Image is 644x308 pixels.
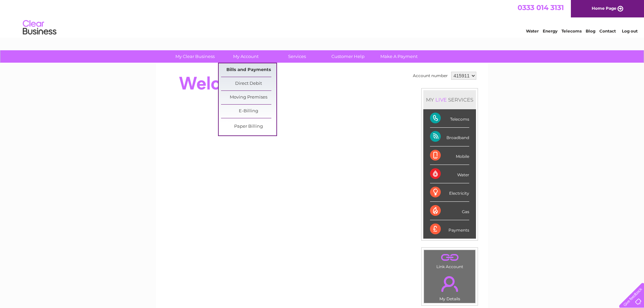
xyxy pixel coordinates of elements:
[430,183,469,202] div: Electricity
[22,17,57,38] img: logo.png
[430,220,469,238] div: Payments
[411,70,449,81] td: Account number
[599,28,616,34] a: Contact
[430,165,469,183] div: Water
[430,146,469,165] div: Mobile
[434,97,448,103] div: LIVE
[221,120,276,133] a: Paper Billing
[221,77,276,90] a: Direct Debit
[430,202,469,220] div: Gas
[218,50,274,63] a: My Account
[221,91,276,104] a: Moving Premises
[430,109,469,128] div: Telecoms
[269,50,325,63] a: Services
[221,63,276,77] a: Bills and Payments
[622,28,638,34] a: Log out
[371,50,427,63] a: Make A Payment
[167,50,223,63] a: My Clear Business
[543,28,557,34] a: Energy
[424,250,476,271] td: Link Account
[561,28,582,34] a: Telecoms
[423,90,476,109] div: MY SERVICES
[164,4,481,33] div: Clear Business is a trading name of Verastar Limited (registered in [GEOGRAPHIC_DATA] No. 3667643...
[424,270,476,303] td: My Details
[426,272,474,296] a: .
[586,28,595,34] a: Blog
[526,28,539,34] a: Water
[221,105,276,118] a: E-Billing
[518,3,564,12] a: 0333 014 3131
[426,252,474,263] a: .
[320,50,376,63] a: Customer Help
[430,128,469,146] div: Broadband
